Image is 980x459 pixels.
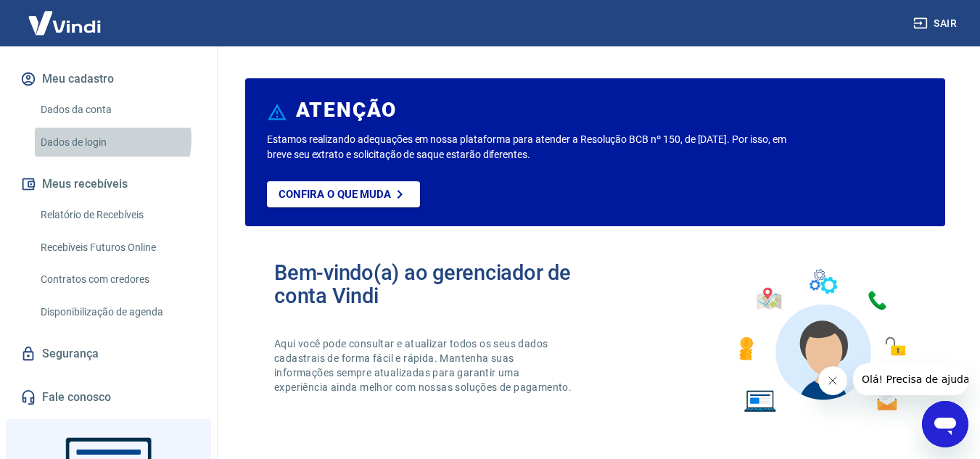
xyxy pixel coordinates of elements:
iframe: Button to launch messaging window [922,401,968,447]
a: Dados de login [35,128,199,157]
button: Meu cadastro [17,63,199,95]
a: Fale conosco [17,381,199,413]
button: Meus recebíveis [17,168,199,200]
a: Disponibilização de agenda [35,297,199,327]
a: Relatório de Recebíveis [35,200,199,230]
img: Imagem de um avatar masculino com diversos icones exemplificando as funcionalidades do gerenciado... [726,261,916,421]
h2: Bem-vindo(a) ao gerenciador de conta Vindi [274,261,596,307]
p: Confira o que muda [279,188,391,201]
img: Vindi [17,1,112,45]
iframe: Message from company [853,363,968,395]
a: Contratos com credores [35,265,199,294]
a: Recebíveis Futuros Online [35,233,199,262]
a: Dados da conta [35,95,199,125]
iframe: Close message [818,366,847,395]
button: Sair [910,10,963,37]
a: Confira o que muda [267,181,420,207]
h6: ATENÇÃO [296,103,397,117]
a: Segurança [17,338,199,370]
p: Estamos realizando adequações em nossa plataforma para atender a Resolução BCB nº 150, de [DATE].... [267,132,792,162]
span: Olá! Precisa de ajuda? [9,10,122,22]
p: Aqui você pode consultar e atualizar todos os seus dados cadastrais de forma fácil e rápida. Mant... [274,336,575,394]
